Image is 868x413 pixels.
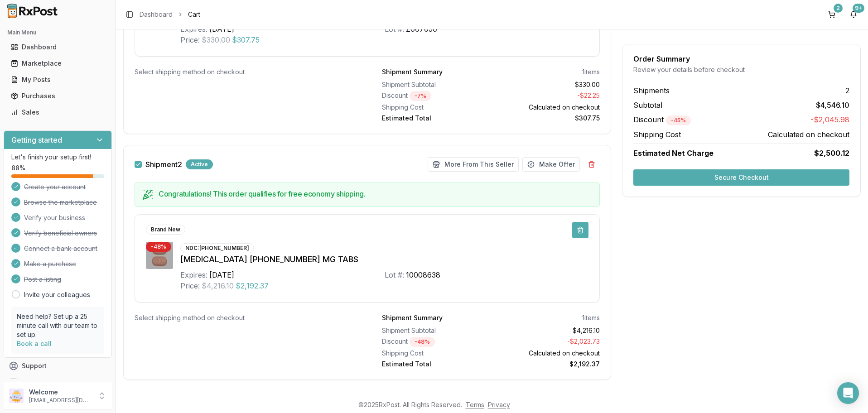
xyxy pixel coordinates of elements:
div: Shipping Cost [382,103,487,112]
a: Marketplace [7,55,108,72]
button: Support [4,358,112,374]
button: Marketplace [4,56,112,71]
button: Purchases [4,89,112,103]
span: Shipments [633,85,670,96]
span: Calculated on checkout [768,129,849,140]
a: Terms [466,401,484,408]
p: Let's finish your setup first! [11,153,104,162]
span: Cart [188,10,200,19]
span: Create your account [24,182,86,192]
div: Price: [180,34,200,45]
div: Brand New [146,225,185,235]
div: - 7 % [410,91,431,101]
div: Calculated on checkout [494,349,600,358]
h5: Congratulations! This order qualifies for free economy shipping. [159,190,592,197]
span: Make a purchase [24,259,76,269]
div: 9+ [853,4,864,13]
div: 10008638 [406,269,440,280]
nav: breadcrumb [140,10,200,19]
span: Subtotal [633,100,662,110]
div: $4,216.10 [494,326,600,335]
div: $2,192.37 [494,360,600,369]
div: Price: [180,280,200,291]
div: 1 items [582,313,600,322]
a: Book a call [17,340,52,347]
a: Invite your colleagues [24,290,90,299]
img: User avatar [9,389,24,403]
div: Expires: [180,269,207,280]
div: Lot #: [385,269,404,280]
div: $307.75 [494,114,600,123]
p: [EMAIL_ADDRESS][DOMAIN_NAME] [29,397,92,404]
p: Need help? Set up a 25 minute call with our team to set up. [17,312,99,339]
span: $2,192.37 [236,280,269,291]
div: [DATE] [209,269,234,280]
div: Shipping Cost [382,349,487,358]
span: Post a listing [24,275,61,284]
button: Dashboard [4,40,112,54]
span: Browse the marketplace [24,198,97,207]
a: Sales [7,104,108,120]
div: Open Intercom Messenger [837,382,859,404]
a: Dashboard [7,39,108,55]
div: Order Summary [633,55,849,62]
div: - 45 % [666,115,691,125]
div: Sales [11,108,105,117]
h3: Getting started [11,134,62,145]
button: Secure Checkout [633,169,849,186]
span: Connect a bank account [24,244,97,253]
img: RxPost Logo [4,4,62,18]
p: Welcome [29,388,92,397]
div: Shipment Summary [382,313,443,322]
span: Feedback [22,378,53,387]
span: -$2,045.98 [810,114,849,125]
div: - 48 % [146,242,171,252]
button: My Posts [4,72,112,87]
div: Purchases [11,91,105,101]
label: Shipment 2 [145,161,182,168]
div: Discount [382,91,487,101]
span: $330.00 [202,34,230,45]
span: 88 % [11,163,25,173]
div: Marketplace [11,59,105,68]
span: $4,546.10 [816,100,849,110]
div: - 48 % [410,337,435,347]
span: Estimated Net Charge [633,149,714,158]
h2: Main Menu [7,29,108,36]
div: Estimated Total [382,360,487,369]
span: $307.75 [232,34,260,45]
div: - $22.25 [494,91,600,101]
button: Feedback [4,374,112,390]
span: $2,500.12 [814,148,849,158]
div: My Posts [11,75,105,84]
div: 1 items [582,67,600,77]
span: Shipping Cost [633,129,681,140]
div: Select shipping method on checkout [135,67,353,77]
img: Biktarvy 50-200-25 MG TABS [146,242,173,269]
div: [MEDICAL_DATA] [PHONE_NUMBER] MG TABS [180,253,588,266]
div: NDC: [PHONE_NUMBER] [180,243,254,253]
div: Review your details before checkout [633,65,849,74]
div: Discount [382,337,487,347]
button: Sales [4,105,112,120]
a: My Posts [7,72,108,88]
div: Calculated on checkout [494,103,600,112]
span: Verify beneficial owners [24,229,97,238]
a: Dashboard [140,10,173,19]
div: Select shipping method on checkout [135,313,353,322]
div: 2 [834,4,843,13]
div: Shipment Subtotal [382,80,487,89]
div: $330.00 [494,80,600,89]
div: Dashboard [11,43,105,52]
div: Estimated Total [382,114,487,123]
a: Purchases [7,88,108,104]
div: Shipment Summary [382,67,443,77]
div: - $2,023.73 [494,337,600,347]
button: More From This Seller [428,157,519,172]
span: $4,216.10 [202,280,234,291]
button: 2 [825,7,839,22]
div: Shipment Subtotal [382,326,487,335]
span: Verify your business [24,213,85,222]
span: Discount [633,115,691,124]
